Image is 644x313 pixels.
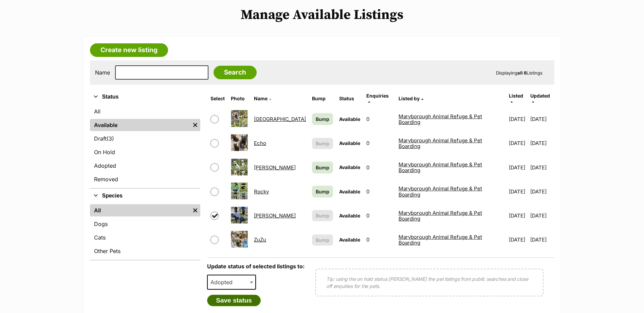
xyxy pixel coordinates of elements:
[364,131,395,155] td: 0
[336,90,363,107] th: Status
[90,119,190,131] a: Available
[509,93,523,99] span: Listed
[312,210,333,221] button: Bump
[530,131,554,155] td: [DATE]
[254,96,268,101] span: Name
[399,96,420,101] span: Listed by
[366,93,389,104] a: Enquiries
[90,92,201,101] button: Status
[254,116,306,122] a: [GEOGRAPHIC_DATA]
[364,156,395,179] td: 0
[364,228,395,251] td: 0
[95,69,110,76] label: Name
[90,231,201,244] a: Cats
[90,173,201,185] a: Removed
[364,107,395,131] td: 0
[254,188,269,195] a: Rocky
[90,218,201,230] a: Dogs
[506,204,530,227] td: [DATE]
[326,275,532,290] p: Tip: using the on hold status [PERSON_NAME] the pet listings from public searches and close off e...
[312,234,333,246] button: Bump
[190,119,200,131] a: Remove filter
[339,116,360,122] span: Available
[399,185,482,197] a: Maryborough Animal Refuge & Pet Boarding
[90,191,201,200] button: Species
[364,180,395,203] td: 0
[254,140,266,146] a: Echo
[530,204,554,227] td: [DATE]
[506,180,530,203] td: [DATE]
[530,93,550,104] a: Updated
[90,43,168,57] a: Create new listing
[339,140,360,146] span: Available
[517,70,527,76] strong: all 6
[316,212,329,219] span: Bump
[228,90,251,107] th: Photo
[208,277,239,287] span: Adopted
[530,107,554,131] td: [DATE]
[312,138,333,149] button: Bump
[339,213,360,218] span: Available
[506,107,530,131] td: [DATE]
[312,162,333,173] a: Bump
[399,234,482,246] a: Maryborough Animal Refuge & Pet Boarding
[509,93,523,104] a: Listed
[506,228,530,251] td: [DATE]
[316,164,329,171] span: Bump
[90,245,201,257] a: Other Pets
[496,70,542,76] span: Displaying Listings
[190,204,200,216] a: Remove filter
[399,113,482,125] a: Maryborough Animal Refuge & Pet Boarding
[90,132,201,145] a: Draft
[254,236,266,243] a: ZuZu
[530,93,550,99] span: Updated
[214,66,257,79] input: Search
[208,90,227,107] th: Select
[90,105,201,118] a: All
[399,137,482,149] a: Maryborough Animal Refuge & Pet Boarding
[339,189,360,194] span: Available
[254,212,296,219] a: [PERSON_NAME]
[316,140,329,147] span: Bump
[90,146,201,158] a: On Hold
[90,204,190,216] a: All
[90,203,201,260] div: Species
[530,228,554,251] td: [DATE]
[316,116,329,123] span: Bump
[399,210,482,222] a: Maryborough Animal Refuge & Pet Boarding
[107,134,114,143] span: (3)
[399,161,482,173] a: Maryborough Animal Refuge & Pet Boarding
[207,263,305,270] label: Update status of selected listings to:
[312,113,333,125] a: Bump
[364,204,395,227] td: 0
[254,96,271,101] a: Name
[506,131,530,155] td: [DATE]
[316,188,329,195] span: Bump
[254,164,296,171] a: [PERSON_NAME]
[312,186,333,197] a: Bump
[90,160,201,172] a: Adopted
[506,156,530,179] td: [DATE]
[90,104,201,188] div: Status
[207,295,261,306] button: Save status
[366,93,389,99] span: translation missing: en.admin.listings.index.attributes.enquiries
[339,164,360,170] span: Available
[339,237,360,243] span: Available
[530,180,554,203] td: [DATE]
[309,90,336,107] th: Bump
[530,156,554,179] td: [DATE]
[207,275,256,290] span: Adopted
[316,236,329,244] span: Bump
[399,96,423,101] a: Listed by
